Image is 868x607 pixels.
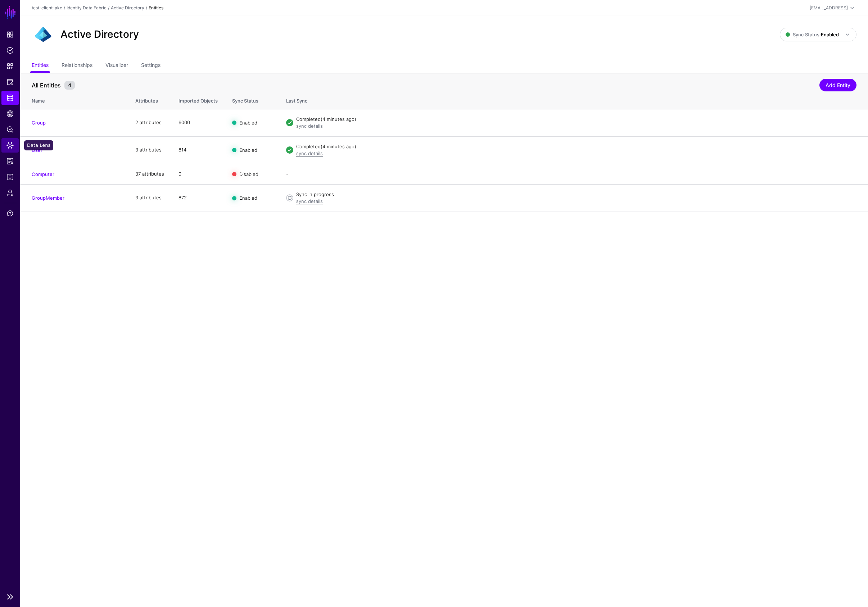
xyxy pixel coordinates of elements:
[32,171,54,177] a: Computer
[149,5,163,10] strong: Entities
[128,90,171,109] th: Attributes
[6,94,14,101] span: Identity Data Fabric
[32,147,42,153] a: User
[225,90,279,109] th: Sync Status
[60,28,139,41] h2: Active Directory
[6,31,14,38] span: Dashboard
[4,4,17,20] a: SGNL
[810,5,848,11] div: [EMAIL_ADDRESS]
[144,5,149,11] div: /
[128,109,171,136] td: 2 attributes
[239,120,257,126] span: Enabled
[821,32,839,37] strong: Enabled
[296,123,323,129] a: sync details
[6,189,14,196] span: Admin
[32,120,46,126] a: Group
[30,81,63,90] span: All Entities
[6,158,14,165] span: Reports
[296,191,856,198] div: Sync in progress
[24,140,53,150] div: Data Lens
[141,59,161,73] a: Settings
[6,126,14,133] span: Policy Lens
[171,136,225,164] td: 814
[171,109,225,136] td: 6000
[286,171,288,177] app-datasources-item-entities-syncstatus: -
[1,122,19,137] a: Policy Lens
[6,110,14,117] span: CAEP Hub
[171,90,225,109] th: Imported Objects
[1,170,19,184] a: Logs
[6,210,14,217] span: Support
[279,90,868,109] th: Last Sync
[62,5,67,11] div: /
[171,164,225,184] td: 0
[128,136,171,164] td: 3 attributes
[105,59,128,73] a: Visualizer
[1,43,19,58] a: Policies
[6,63,14,70] span: Snippets
[296,198,323,204] a: sync details
[296,116,856,123] div: Completed (4 minutes ago)
[32,23,55,46] img: svg+xml;base64,PHN2ZyB3aWR0aD0iNjQiIGhlaWdodD0iNjQiIHZpZXdCb3g9IjAgMCA2NCA2NCIgZmlsbD0ibm9uZSIgeG...
[239,195,257,201] span: Enabled
[1,91,19,105] a: Identity Data Fabric
[64,81,75,90] small: 4
[128,184,171,212] td: 3 attributes
[20,90,128,109] th: Name
[67,5,107,10] a: Identity Data Fabric
[1,186,19,200] a: Admin
[32,5,62,10] a: test-client-akc
[239,147,257,153] span: Enabled
[1,107,19,121] a: CAEP Hub
[296,150,323,156] a: sync details
[171,184,225,212] td: 872
[1,138,19,153] a: Data Lens
[107,5,111,11] div: /
[32,59,49,73] a: Entities
[111,5,144,10] a: Active Directory
[819,79,856,91] a: Add Entity
[6,47,14,54] span: Policies
[62,59,92,73] a: Relationships
[1,27,19,42] a: Dashboard
[786,32,839,37] span: Sync Status:
[239,171,258,177] span: Disabled
[6,78,14,86] span: Protected Systems
[1,75,19,89] a: Protected Systems
[6,142,14,149] span: Data Lens
[6,173,14,181] span: Logs
[128,164,171,184] td: 37 attributes
[296,143,856,150] div: Completed (4 minutes ago)
[1,59,19,73] a: Snippets
[32,195,64,201] a: GroupMember
[1,154,19,168] a: Reports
